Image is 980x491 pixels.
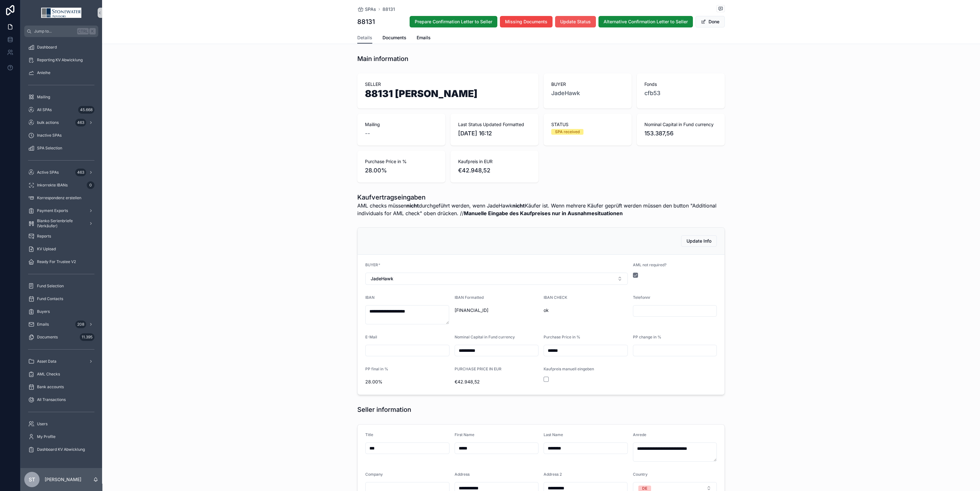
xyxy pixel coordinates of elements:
span: STATUS [551,121,624,128]
button: Jump to...CtrlK [24,26,98,37]
a: Buyers [24,306,98,317]
span: K [90,29,95,34]
button: Update Info [681,235,717,247]
a: Active SPAs463 [24,167,98,178]
span: Active SPAs [37,170,59,175]
span: Anrede [633,432,646,437]
span: Purchase Price in % [544,335,580,339]
a: Blanko Serienbriefe (Verkäufer) [24,218,98,229]
span: Alternative Confirmation Letter to Seller [604,19,688,25]
div: 463 [75,169,86,176]
span: Inkorrekte IBANs [37,183,68,188]
a: Fund Contacts [24,293,98,305]
a: SPAs [357,6,376,12]
span: Update Status [560,19,591,25]
a: Mailing [24,91,98,103]
span: Fonds [644,81,717,87]
span: SPAs [365,6,376,12]
span: ok [544,307,628,313]
span: 28.00% [365,379,449,385]
button: Done [695,16,725,27]
span: Kaufpreis manuell eingeben [544,366,594,371]
span: Ctrl [77,28,89,34]
span: 153.387,56 [644,129,717,138]
a: Inactive SPAs [24,130,98,141]
span: Jump to... [34,29,75,34]
a: JadeHawk [551,89,580,98]
a: Reports [24,230,98,242]
strong: nicht [512,202,525,209]
button: Select Button [365,273,628,285]
a: Reporting KV Abwicklung [24,54,98,66]
a: bulk actions463 [24,117,98,128]
span: €42.948,52 [455,379,539,385]
a: All SPAs45.668 [24,104,98,116]
h1: 88131 [PERSON_NAME] [365,89,531,101]
div: scrollable content [20,37,102,464]
a: Users [24,418,98,430]
span: Mailing [365,121,438,128]
span: PURCHASE PRICE IN EUR [455,366,501,371]
span: Mailing [37,94,50,100]
div: 11.395 [80,333,94,341]
span: Emails [37,322,49,327]
span: Telefonnr [633,295,650,300]
a: Payment Exports [24,205,98,216]
div: 463 [75,119,86,126]
span: PP final in % [365,366,388,371]
h1: 88131 [357,17,375,26]
button: Prepare Confirmation Letter to Seller [410,16,497,27]
span: [FINANCIAL_ID] [455,307,539,313]
span: Inactive SPAs [37,133,62,138]
span: Dashboard [37,45,57,50]
div: 0 [87,181,94,189]
span: Address 2 [544,472,562,477]
span: Kaufpreis in EUR [458,158,531,165]
a: All Transactions [24,394,98,405]
a: Korrespondenz erstellen [24,192,98,204]
a: Anleihe [24,67,98,79]
span: bulk actions [37,120,59,125]
img: App logo [41,8,81,18]
span: First Name [455,432,474,437]
span: KV Upload [37,246,56,252]
span: Update Info [687,238,711,244]
h1: Main information [357,54,408,63]
span: Documents [37,335,58,340]
span: €42.948,52 [458,166,531,175]
span: SPA Selection [37,146,62,151]
span: cfb53 [644,89,660,98]
span: IBAN CHECK [544,295,567,300]
span: Title [365,432,373,437]
span: Korrespondenz erstellen [37,195,81,200]
a: Inkorrekte IBANs0 [24,179,98,191]
h1: Seller information [357,405,411,414]
span: JadeHawk [371,276,393,282]
span: Nominal Capital in Fund currency [455,335,515,339]
a: 88131 [382,6,395,12]
span: AML not required? [633,262,666,267]
span: Blanko Serienbriefe (Verkäufer) [37,218,84,229]
span: BUYER [551,81,624,87]
p: [PERSON_NAME] [45,476,81,483]
span: Details [357,34,372,41]
strong: nicht [406,202,419,209]
a: Dashboard [24,42,98,53]
a: Fund Selection [24,280,98,292]
a: Dashboard KV Abwicklung [24,444,98,455]
span: Missing Documents [505,19,547,25]
button: Alternative Confirmation Letter to Seller [598,16,693,27]
span: Country [633,472,648,477]
a: Documents11.395 [24,331,98,343]
span: Users [37,421,48,427]
span: All Transactions [37,397,66,402]
span: AML checks müssen durchgeführt werden, wenn JadeHawk Käufer ist. Wenn mehrere Käufer geprüft werd... [357,202,725,217]
h1: Kaufvertragseingaben [357,193,725,202]
div: SPA received [555,129,580,135]
span: Company [365,472,383,477]
span: Documents [382,34,406,41]
span: ST [29,476,35,483]
span: SELLER [365,81,531,87]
